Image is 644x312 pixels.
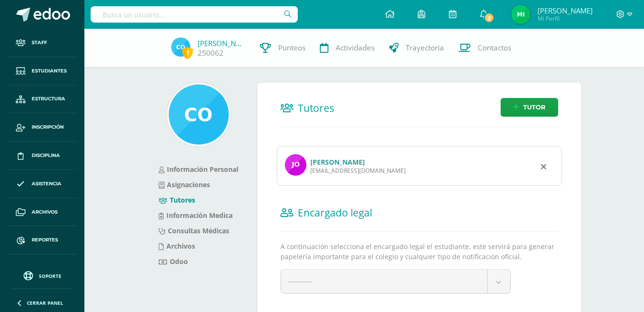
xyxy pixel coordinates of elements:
span: Staff [32,39,47,47]
span: Punteos [278,43,305,53]
span: Disciplina [32,152,60,159]
span: Asistencia [32,180,61,188]
input: Busca un usuario... [91,6,298,23]
span: Tutor [523,98,546,116]
a: Consultas Médicas [159,226,229,235]
a: Tutores [159,195,195,204]
a: Contactos [451,29,518,67]
span: Trayectoria [406,43,444,53]
img: 95a6e60059da3a1fc9d957b3192f2128.png [169,84,229,144]
a: Trayectoria [382,29,451,67]
a: ---------- [281,270,510,293]
span: Cerrar panel [27,300,63,306]
div: [EMAIL_ADDRESS][DOMAIN_NAME] [310,167,406,175]
a: 250062 [198,48,223,58]
a: Staff [8,29,77,57]
span: Estudiantes [32,67,67,75]
a: Asistencia [8,170,77,198]
span: Mi Perfil [538,14,593,23]
img: 8cbc00f3f3b5f2a89552146d49b3ff10.png [171,37,190,57]
a: [PERSON_NAME] [198,38,246,48]
a: Archivos [159,241,195,251]
a: Información Medica [159,211,233,220]
span: ---------- [288,276,312,286]
span: Estructura [32,95,65,103]
a: Odoo [159,257,188,266]
a: Información Personal [159,165,238,174]
span: Tutores [298,101,334,115]
div: Remover [541,160,546,172]
a: Asignaciones [159,180,210,189]
span: [PERSON_NAME] [538,6,593,15]
a: Tutor [501,98,558,117]
a: [PERSON_NAME] [310,157,365,167]
a: Archivos [8,198,77,227]
span: 1 [182,47,193,59]
span: Archivos [32,208,58,216]
a: Disciplina [8,142,77,170]
img: 6f29d68f3332a1bbde006def93603702.png [511,5,530,24]
a: Reportes [8,226,77,254]
span: Encargado legal [298,206,372,219]
span: Soporte [39,273,61,279]
img: profile image [285,154,306,176]
p: A continuación selecciona el encargado legal el estudiante, este servirá para generar papelería i... [281,241,558,262]
span: Actividades [336,43,375,53]
span: Contactos [478,43,511,53]
a: Inscripción [8,113,77,142]
span: 2 [484,12,494,23]
a: Estructura [8,85,77,114]
a: Estudiantes [8,57,77,85]
a: Punteos [253,29,313,67]
span: Reportes [32,236,58,244]
a: Actividades [313,29,382,67]
span: Inscripción [32,123,64,131]
a: Soporte [12,269,73,282]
